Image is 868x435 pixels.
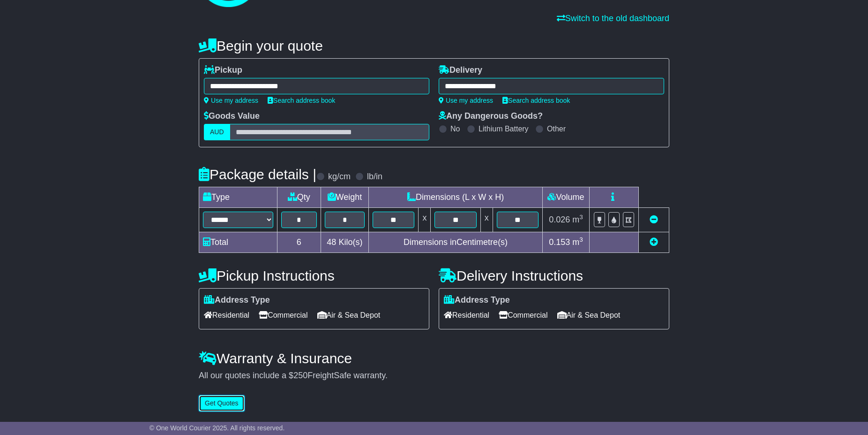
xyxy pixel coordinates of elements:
[549,215,570,224] span: 0.026
[444,295,510,305] label: Address Type
[204,97,258,104] a: Use my address
[557,14,669,23] a: Switch to the old dashboard
[204,65,242,76] label: Pickup
[199,351,669,366] h4: Warranty & Insurance
[204,124,230,140] label: AUD
[293,371,307,380] span: 250
[557,308,621,322] span: Air & Sea Depot
[572,237,583,247] span: m
[444,308,489,322] span: Residential
[328,172,351,182] label: kg/cm
[204,308,249,322] span: Residential
[150,424,285,432] span: © One World Courier 2025. All rights reserved.
[439,268,669,283] h4: Delivery Instructions
[439,65,482,76] label: Delivery
[369,232,543,253] td: Dimensions in Centimetre(s)
[259,308,307,322] span: Commercial
[579,214,583,221] sup: 3
[650,237,658,247] a: Add new item
[542,187,589,208] td: Volume
[199,371,669,381] div: All our quotes include a $ FreightSafe warranty.
[499,308,547,322] span: Commercial
[579,236,583,243] sup: 3
[327,237,336,247] span: 48
[369,187,543,208] td: Dimensions (L x W x H)
[199,38,669,53] h4: Begin your quote
[367,172,382,182] label: lb/in
[204,295,270,305] label: Address Type
[547,124,566,133] label: Other
[480,208,493,232] td: x
[268,97,335,104] a: Search address book
[199,167,316,182] h4: Package details |
[439,97,493,104] a: Use my address
[204,111,260,122] label: Goods Value
[502,97,570,104] a: Search address book
[572,215,583,224] span: m
[650,215,658,224] a: Remove this item
[439,111,543,122] label: Any Dangerous Goods?
[277,187,321,208] td: Qty
[317,308,381,322] span: Air & Sea Depot
[419,208,431,232] td: x
[199,395,245,412] button: Get Quotes
[277,232,321,253] td: 6
[199,268,429,283] h4: Pickup Instructions
[450,124,460,133] label: No
[321,232,369,253] td: Kilo(s)
[199,232,277,253] td: Total
[549,237,570,247] span: 0.153
[199,187,277,208] td: Type
[321,187,369,208] td: Weight
[479,124,529,133] label: Lithium Battery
